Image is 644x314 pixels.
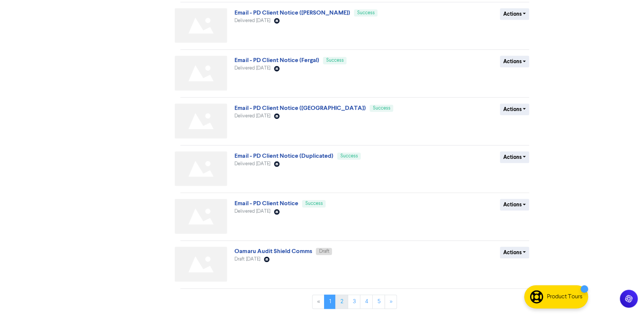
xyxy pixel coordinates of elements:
img: Not found [175,8,227,43]
span: Delivered [DATE] [234,209,270,214]
a: Page 5 [372,295,385,309]
a: » [385,295,397,309]
img: Not found [175,104,227,138]
a: Page 3 [348,295,360,309]
img: Not found [175,199,227,234]
a: Page 4 [360,295,373,309]
span: Delivered [DATE] [234,18,270,23]
span: Draft [319,249,329,254]
img: Not found [175,247,227,281]
a: Email - PD Client Notice ([GEOGRAPHIC_DATA]) [234,104,365,112]
button: Actions [500,151,529,163]
img: Not found [175,151,227,186]
button: Actions [500,56,529,67]
span: Success [357,10,374,15]
a: Page 2 [335,295,348,309]
a: Email - PD Client Notice ([PERSON_NAME]) [234,9,350,16]
a: Oamaru Audit Shield Comms [234,247,312,255]
button: Actions [500,247,529,258]
span: Success [373,106,390,111]
span: Draft [DATE] [234,257,260,262]
a: Email - PD Client Notice [234,200,298,207]
a: Email - PD Client Notice (Duplicated) [234,152,333,160]
iframe: Chat Widget [550,233,644,314]
button: Actions [500,8,529,20]
span: Success [305,201,323,206]
button: Actions [500,199,529,210]
span: Delivered [DATE] [234,114,270,118]
span: Success [326,58,343,63]
a: Email - PD Client Notice (Fergal) [234,56,319,64]
button: Actions [500,104,529,115]
span: Delivered [DATE] [234,161,270,166]
span: Success [340,154,358,158]
a: Page 1 is your current page [324,295,336,309]
span: Delivered [DATE] [234,66,270,71]
img: Not found [175,56,227,90]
